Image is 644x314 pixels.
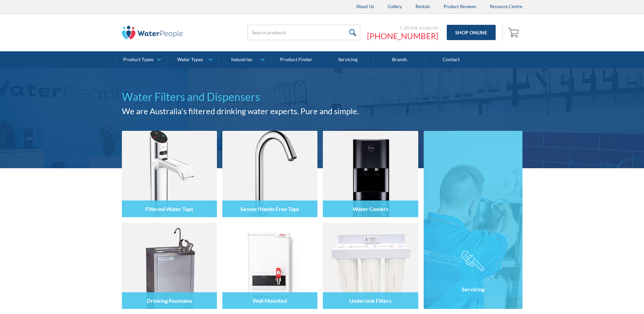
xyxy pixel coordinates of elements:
a: Water Types [167,51,218,68]
img: Wall Mounted [222,223,317,309]
img: Undersink Filters [323,223,418,309]
a: Servicing [322,51,374,68]
a: [PHONE_NUMBER] [367,31,438,41]
img: Filtered Water Taps [122,131,217,217]
a: Shop Online [447,25,496,40]
input: Search products [247,25,360,40]
a: Servicing [424,131,522,309]
img: Water Coolers [323,131,418,217]
a: Product Types [115,51,167,68]
h4: Water Coolers [353,206,388,212]
img: Sensor/Hands Free Taps [222,131,317,217]
h4: Undersink Filters [349,297,391,304]
img: The Water People [122,26,183,39]
div: Water Types [177,57,203,63]
a: Contact [426,51,477,68]
img: Drinking Fountains [122,223,217,309]
img: shopping cart [508,27,521,38]
h4: Sensor/Hands Free Taps [240,206,299,212]
h4: Filtered Water Taps [145,206,193,212]
a: Brands [374,51,425,68]
a: Product Finder [271,51,322,68]
a: Industries [219,51,270,68]
div: Industries [231,57,252,63]
div: Call the experts [367,24,438,31]
h4: Servicing [462,286,484,292]
h4: Drinking Fountains [147,297,192,304]
h4: Wall Mounted [253,297,287,304]
div: Product Types [123,57,153,63]
a: Open empty cart [506,24,522,41]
